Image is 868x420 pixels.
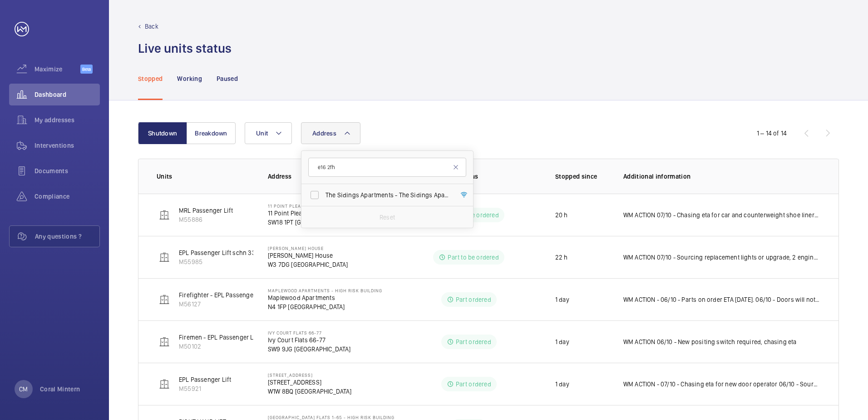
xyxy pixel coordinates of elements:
span: The Sidings Apartments - The Sidings Apartments, [GEOGRAPHIC_DATA] [325,190,450,200]
p: 11 Point Pleasant [268,203,352,209]
p: EPL Passenger Lift [179,375,231,384]
button: Breakdown [187,122,236,144]
p: CM [19,385,28,394]
span: Address [312,130,336,137]
p: Part to be ordered [448,253,498,262]
p: W1W 8BQ [GEOGRAPHIC_DATA] [268,387,352,396]
input: Search by address [308,158,466,177]
span: My addresses [35,115,100,125]
p: 11 Point Pleasant [268,209,352,218]
p: WM ACTION 07/10 - Sourcing replacement lights or upgrade, 2 engineers required 06/10 - No car lig... [623,253,820,262]
p: M55985 [179,257,256,266]
p: 1 day [555,295,569,304]
p: M55921 [179,384,231,393]
span: Any questions ? [35,232,99,241]
h1: Live units status [138,40,232,57]
p: Ivy Court Flats 66-77 [268,335,351,345]
p: N4 1FP [GEOGRAPHIC_DATA] [268,302,382,311]
p: M56127 [179,300,281,309]
p: Working [177,74,202,83]
p: Part ordered [456,380,491,389]
p: 1 day [555,337,569,346]
img: elevator.svg [159,336,170,347]
span: Unit [256,130,268,137]
p: Stopped [138,74,163,83]
p: Part ordered [456,337,491,346]
button: Address [301,122,360,144]
span: Maximize [35,65,80,74]
p: W3 7DG [GEOGRAPHIC_DATA] [268,260,348,269]
p: Address [268,172,397,181]
p: Coral Mintern [40,385,80,394]
p: Firemen - EPL Passenger Lift Flats 66-77 [179,333,292,342]
span: Documents [35,166,100,175]
p: WM ACTION 06/10 - New positing switch required, chasing eta [623,337,797,346]
p: Additional information [623,172,820,181]
button: Unit [245,122,292,144]
p: Maplewood Apartments [268,293,382,302]
span: Beta [80,65,93,74]
p: Units [157,172,253,181]
p: 20 h [555,210,568,220]
p: SW18 1PT [GEOGRAPHIC_DATA] [268,218,352,227]
span: Dashboard [35,90,100,99]
div: 1 – 14 of 14 [757,129,787,138]
span: Compliance [35,192,100,201]
img: elevator.svg [159,379,170,390]
p: SW9 9JG [GEOGRAPHIC_DATA] [268,345,351,354]
button: Shutdown [138,122,187,144]
img: elevator.svg [159,294,170,305]
p: Reset [380,213,395,222]
p: M55886 [179,215,233,224]
p: WM ACTION 07/10 - Chasing eta for car and counterweight shoe liners 06/10 - New shoe liners required [623,210,820,220]
p: [GEOGRAPHIC_DATA] Flats 1-65 - High Risk Building [268,415,395,420]
p: 1 day [555,380,569,389]
p: [PERSON_NAME] House [268,245,348,251]
p: Firefighter - EPL Passenger Lift No 3 [179,290,281,300]
p: WM ACTION - 06/10 - Parts on order ETA [DATE]. 06/10 - Doors will not re learn, new door motor an... [623,295,820,304]
p: [STREET_ADDRESS] [268,378,352,387]
p: Back [145,22,158,31]
p: 22 h [555,253,568,262]
p: Paused [217,74,238,83]
p: WM ACTION - 07/10 - Chasing eta for new door operator 06/10 - Sourcing upgrade 05/10 - Door opera... [623,380,820,389]
p: Maplewood Apartments - High Risk Building [268,288,382,293]
p: EPL Passenger Lift schn 33 [179,248,256,257]
p: MRL Passenger Lift [179,206,233,215]
p: Ivy Court Flats 66-77 [268,330,351,335]
p: Part ordered [456,295,491,304]
img: elevator.svg [159,252,170,263]
p: M50102 [179,342,292,351]
p: [STREET_ADDRESS] [268,372,352,378]
span: Interventions [35,141,100,150]
p: Stopped since [555,172,609,181]
p: [PERSON_NAME] House [268,251,348,260]
img: elevator.svg [159,210,170,220]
